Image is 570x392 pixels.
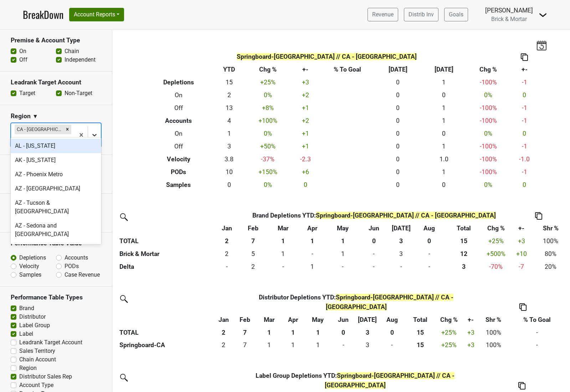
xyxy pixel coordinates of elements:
[143,102,214,115] th: Off
[300,249,324,258] div: -
[404,8,438,21] a: Distrib Inv
[467,115,510,127] td: -100 %
[268,260,299,273] td: 0
[245,127,291,140] td: 0 %
[19,347,55,355] label: Sales Territory
[510,102,539,115] td: -1
[406,340,434,350] div: 15
[405,313,436,326] th: Total: activate to sort column ascending
[320,63,375,76] th: % To Goal
[291,127,320,140] td: +1
[256,326,282,339] th: 1
[518,382,525,390] img: Copy to clipboard
[304,339,331,352] td: 1
[533,222,568,235] th: Shr %: activate to sort column ascending
[447,262,481,271] div: 3
[11,167,101,182] div: AZ - Phoenix Metro
[19,271,41,279] label: Samples
[331,326,355,339] th: 0
[405,339,436,352] th: 15.000
[65,89,92,98] label: Non-Target
[467,102,510,115] td: -100 %
[291,115,320,127] td: +2
[19,381,53,390] label: Account Type
[510,153,539,166] td: -1.0
[536,40,547,50] img: last_updated_date
[19,56,27,64] label: Off
[511,262,532,271] div: -7
[445,260,482,273] th: 3.000
[380,313,405,326] th: Aug: activate to sort column ascending
[298,260,326,273] td: 1
[240,262,266,271] div: 2
[483,260,509,273] td: -70 %
[11,241,101,256] div: AR - [US_STATE]
[436,339,462,352] td: +25 %
[291,140,320,153] td: +1
[389,260,414,273] td: 0
[328,262,358,271] div: -
[11,294,101,301] h3: Performance Table Types
[143,178,214,191] th: Samples
[519,303,527,311] img: Copy to clipboard
[390,262,412,271] div: -
[533,260,568,273] td: 20%
[245,153,291,166] td: -37 %
[405,326,436,339] th: 15
[467,89,510,102] td: 0 %
[510,63,539,76] th: +-
[375,115,421,127] td: 0
[507,313,567,326] th: % To Goal: activate to sort column ascending
[441,329,457,336] span: +25%
[467,76,510,89] td: -100 %
[462,313,479,326] th: +-: activate to sort column ascending
[268,247,299,260] td: 1
[19,338,82,347] label: Leadrank Target Account
[118,247,215,260] th: Brick & Mortar
[118,339,214,352] th: Springboard-CA
[269,249,297,258] div: 1
[215,222,238,235] th: Jan: activate to sort column ascending
[298,235,326,247] th: 1
[316,212,496,219] span: Springboard-[GEOGRAPHIC_DATA] // CA - [GEOGRAPHIC_DATA]
[245,102,291,115] td: +8 %
[380,326,405,339] th: 0
[214,89,245,102] td: 2
[19,47,26,56] label: On
[381,340,403,350] div: -
[421,63,467,76] th: [DATE]
[421,153,467,166] td: 1.0
[510,76,539,89] td: -1
[118,235,215,247] th: TOTAL
[368,8,398,21] a: Revenue
[19,330,33,338] label: Label
[214,102,245,115] td: 13
[414,222,445,235] th: Aug: activate to sort column ascending
[510,140,539,153] td: -1
[214,127,245,140] td: 1
[467,329,474,336] span: +3
[214,166,245,178] td: 10
[214,115,245,127] td: 4
[325,372,455,388] span: Springboard-[GEOGRAPHIC_DATA] // CA - [GEOGRAPHIC_DATA]
[326,235,359,247] th: 1
[539,11,547,19] img: Dropdown Menu
[507,326,567,339] td: -
[389,222,414,235] th: Jul: activate to sort column ascending
[19,372,72,381] label: Distributor Sales Rep
[233,339,256,352] td: 7
[118,222,215,235] th: &nbsp;: activate to sort column ascending
[357,340,378,350] div: 3
[298,222,326,235] th: Apr: activate to sort column ascending
[421,76,467,89] td: 1
[11,37,101,44] h3: Premise & Account Type
[238,209,509,222] th: Brand Depletions YTD :
[510,178,539,191] td: 0
[375,153,421,166] td: 0
[245,140,291,153] td: +50 %
[304,313,331,326] th: May: activate to sort column ascending
[11,196,101,219] div: AZ - Tucson & [GEOGRAPHIC_DATA]
[143,115,214,127] th: Accounts
[510,115,539,127] td: -1
[328,249,358,258] div: 1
